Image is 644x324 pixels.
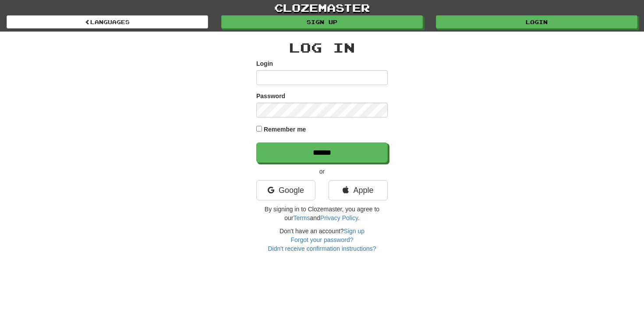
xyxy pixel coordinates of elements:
a: Google [256,180,315,200]
a: Languages [7,15,208,28]
p: By signing in to Clozemaster, you agree to our and . [256,205,388,222]
h2: Log In [256,40,388,55]
div: Don't have an account? [256,227,388,253]
a: Privacy Policy [320,214,358,221]
label: Login [256,59,273,68]
p: or [256,167,388,176]
a: Login [436,15,637,28]
a: Didn't receive confirmation instructions? [268,245,376,252]
a: Sign up [221,15,423,28]
a: Sign up [344,228,364,235]
a: Terms [293,214,310,221]
label: Remember me [264,125,306,134]
a: Apple [329,180,388,200]
label: Password [256,92,285,100]
a: Forgot your password? [290,236,353,243]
